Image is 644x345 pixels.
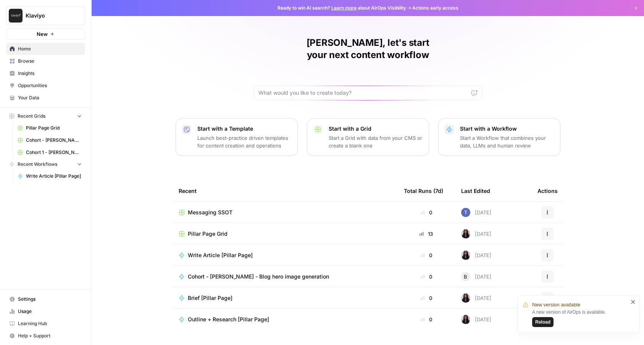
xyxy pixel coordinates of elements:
[188,251,253,259] span: Write Article [Pillar Page]
[461,208,470,217] img: x8yczxid6s1iziywf4pp8m9fenlh
[26,149,82,156] span: Cohort 1 - [PERSON_NAME]
[6,110,85,122] button: Recent Grids
[461,293,470,303] img: rox323kbkgutb4wcij4krxobkpon
[6,67,85,79] a: Insights
[179,273,392,280] a: Cohort - [PERSON_NAME] - Blog hero image generation
[460,125,554,133] p: Start with a Workflow
[18,113,45,120] span: Recent Grids
[461,315,470,324] img: rox323kbkgutb4wcij4krxobkpon
[404,294,449,302] div: 0
[18,58,82,65] span: Browse
[464,273,467,280] span: B
[26,125,82,131] span: Pillar Page Grid
[179,180,392,201] div: Recent
[461,208,491,217] div: [DATE]
[14,170,85,182] a: Write Article [Pillar Page]
[461,251,470,260] img: rox323kbkgutb4wcij4krxobkpon
[6,159,85,170] button: Recent Workflows
[331,5,357,11] a: Learn more
[6,330,85,342] button: Help + Support
[188,230,228,238] span: Pillar Page Grid
[537,180,558,201] div: Actions
[460,134,554,149] p: Start a Workflow that combines your data, LLMs and human review
[258,89,468,97] input: What would you like to create today?
[37,30,48,38] span: New
[404,230,449,238] div: 13
[6,293,85,305] a: Settings
[18,332,82,339] span: Help + Support
[6,28,85,40] button: New
[179,294,392,302] a: Brief [Pillar Page]
[461,229,491,238] div: [DATE]
[329,134,423,149] p: Start a Grid with data from your CMS or create a blank one
[188,209,232,216] span: Messaging SSOT
[18,94,82,101] span: Your Data
[14,146,85,159] a: Cohort 1 - [PERSON_NAME]
[179,251,392,259] a: Write Article [Pillar Page]
[9,9,23,23] img: Klaviyo Logo
[535,319,550,326] span: Reload
[6,55,85,67] a: Browse
[197,125,291,133] p: Start with a Template
[532,301,580,309] span: New version available
[14,134,85,146] a: Cohort - [PERSON_NAME] - Meta Description Generator Grid
[179,316,392,323] a: Outline + Research [Pillar Page]
[14,122,85,134] a: Pillar Page Grid
[18,82,82,89] span: Opportunities
[532,317,554,327] button: Reload
[532,309,628,327] div: A new version of AirOps is available.
[18,308,82,315] span: Usage
[18,161,57,168] span: Recent Workflows
[329,125,423,133] p: Start with a Grid
[26,137,82,144] span: Cohort - [PERSON_NAME] - Meta Description Generator Grid
[461,272,491,281] div: [DATE]
[404,209,449,216] div: 0
[179,209,392,216] a: Messaging SSOT
[404,273,449,280] div: 0
[179,230,392,238] a: Pillar Page Grid
[438,118,560,156] button: Start with a WorkflowStart a Workflow that combines your data, LLMs and human review
[253,37,483,61] h1: [PERSON_NAME], let's start your next content workflow
[26,173,82,180] span: Write Article [Pillar Page]
[307,118,429,156] button: Start with a GridStart a Grid with data from your CMS or create a blank one
[188,294,232,302] span: Brief [Pillar Page]
[461,251,491,260] div: [DATE]
[461,229,470,238] img: rox323kbkgutb4wcij4krxobkpon
[631,299,636,305] button: close
[197,134,291,149] p: Launch best-practice driven templates for content creation and operations
[461,315,491,324] div: [DATE]
[6,6,85,25] button: Workspace: Klaviyo
[18,45,82,52] span: Home
[412,5,458,11] span: Actions early access
[404,180,443,201] div: Total Runs (7d)
[176,118,298,156] button: Start with a TemplateLaunch best-practice driven templates for content creation and operations
[26,12,72,19] span: Klaviyo
[404,316,449,323] div: 0
[6,92,85,104] a: Your Data
[404,251,449,259] div: 0
[6,43,85,55] a: Home
[6,317,85,330] a: Learning Hub
[18,296,82,303] span: Settings
[278,5,406,11] span: Ready to win AI search? about AirOps Visibility
[18,320,82,327] span: Learning Hub
[6,305,85,317] a: Usage
[6,79,85,92] a: Opportunities
[188,273,329,280] span: Cohort - [PERSON_NAME] - Blog hero image generation
[18,70,82,77] span: Insights
[188,316,269,323] span: Outline + Research [Pillar Page]
[461,293,491,303] div: [DATE]
[461,180,490,201] div: Last Edited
